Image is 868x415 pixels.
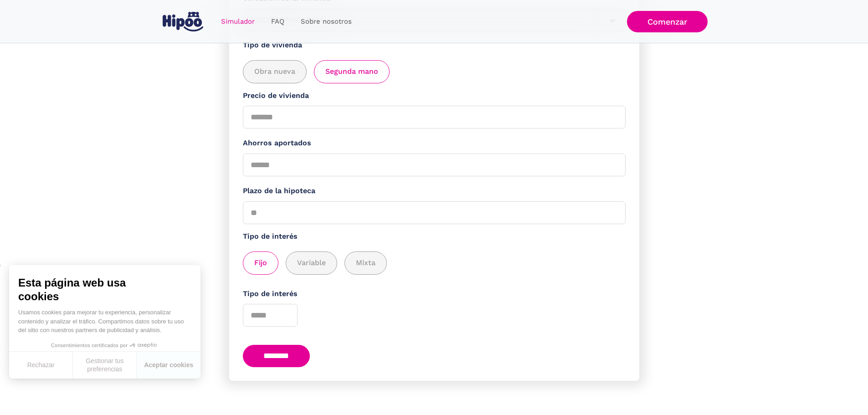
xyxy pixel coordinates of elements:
span: Fijo [254,257,267,269]
a: Sobre nosotros [293,13,360,31]
span: Mixta [356,257,375,269]
a: FAQ [263,13,293,31]
a: Comenzar [627,11,708,32]
span: Segunda mano [325,66,378,77]
label: Plazo de la hipoteca [243,185,626,197]
label: Tipo de interés [243,288,626,300]
label: Tipo de vivienda [243,40,626,51]
div: add_description_here [243,60,626,83]
label: Ahorros aportados [243,138,626,149]
label: Precio de vivienda [243,90,626,102]
span: Obra nueva [254,66,295,77]
a: home [161,8,205,35]
a: Simulador [213,13,263,31]
span: Variable [297,257,326,269]
label: Tipo de interés [243,231,626,242]
div: add_description_here [243,251,626,275]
